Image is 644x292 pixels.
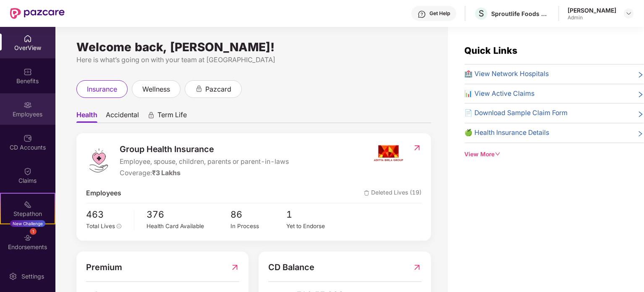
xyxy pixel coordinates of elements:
[30,228,37,235] div: 1
[76,44,431,50] div: Welcome back, [PERSON_NAME]!
[637,71,644,79] span: right
[120,157,289,167] span: Employee, spouse, children, parents or parent-in-laws
[465,89,535,99] span: 📊 View Active Claims
[147,222,231,231] div: Health Card Available
[9,272,17,281] img: svg+xml;base64,PHN2ZyBpZD0iU2V0dGluZy0yMHgyMCIgeG1sbnM9Imh0dHA6Ly93d3cudzMub3JnLzIwMDAvc3ZnIiB3aW...
[568,14,616,21] div: Admin
[147,111,155,119] div: animation
[24,167,32,176] img: svg+xml;base64,PHN2ZyBpZD0iQ2xhaW0iIHhtbG5zPSJodHRwOi8vd3d3LnczLm9yZy8yMDAwL3N2ZyIgd2lkdGg9IjIwIi...
[637,90,644,99] span: right
[24,200,32,209] img: svg+xml;base64,PHN2ZyB4bWxucz0iaHR0cDovL3d3dy53My5vcmcvMjAwMC9zdmciIHdpZHRoPSIyMSIgaGVpZ2h0PSIyMC...
[364,188,421,199] span: Deleted Lives (19)
[157,110,187,123] span: Term Life
[230,208,286,222] span: 86
[10,8,65,19] img: New Pazcare Logo
[465,108,568,118] span: 📄 Download Sample Claim Form
[24,101,32,109] img: svg+xml;base64,PHN2ZyBpZD0iRW1wbG95ZWVzIiB4bWxucz0iaHR0cDovL3d3dy53My5vcmcvMjAwMC9zdmciIHdpZHRoPS...
[10,220,45,227] div: New Challenge
[86,261,122,274] span: Premium
[86,223,115,229] span: Total Lives
[268,261,314,274] span: CD Balance
[120,168,289,179] div: Coverage:
[205,84,231,95] span: pazcard
[364,190,369,196] img: deleteIcon
[495,151,501,157] span: down
[479,8,484,18] span: S
[465,128,550,138] span: 🍏 Health Insurance Details
[413,261,421,274] img: RedirectIcon
[465,150,644,159] div: View More
[117,224,122,229] span: info-circle
[637,110,644,118] span: right
[142,84,170,95] span: wellness
[465,69,549,79] span: 🏥 View Network Hospitals
[287,222,343,231] div: Yet to Endorse
[568,6,616,14] div: [PERSON_NAME]
[24,34,32,43] img: svg+xml;base64,PHN2ZyBpZD0iSG9tZSIgeG1sbnM9Imh0dHA6Ly93d3cudzMub3JnLzIwMDAvc3ZnIiB3aWR0aD0iMjAiIG...
[76,55,431,65] div: Here is what’s going on with your team at [GEOGRAPHIC_DATA]
[637,129,644,138] span: right
[19,272,47,281] div: Settings
[195,85,203,92] div: animation
[86,148,111,173] img: logo
[491,10,550,18] div: Sproutlife Foods Private Limited
[626,10,632,17] img: svg+xml;base64,PHN2ZyBpZD0iRHJvcGRvd24tMzJ4MzIiIHhtbG5zPSJodHRwOi8vd3d3LnczLm9yZy8yMDAwL3N2ZyIgd2...
[120,143,289,156] span: Group Health Insurance
[287,208,343,222] span: 1
[152,169,181,177] span: ₹3 Lakhs
[418,10,426,18] img: svg+xml;base64,PHN2ZyBpZD0iSGVscC0zMngzMiIgeG1sbnM9Imh0dHA6Ly93d3cudzMub3JnLzIwMDAvc3ZnIiB3aWR0aD...
[76,110,97,123] span: Health
[1,210,55,218] div: Stepathon
[465,45,518,56] span: Quick Links
[373,143,404,164] img: insurerIcon
[147,208,231,222] span: 376
[230,222,286,231] div: In Process
[24,134,32,142] img: svg+xml;base64,PHN2ZyBpZD0iQ0RfQWNjb3VudHMiIGRhdGEtbmFtZT0iQ0QgQWNjb3VudHMiIHhtbG5zPSJodHRwOi8vd3...
[413,144,421,152] img: RedirectIcon
[429,10,450,17] div: Get Help
[86,188,121,199] span: Employees
[230,261,239,274] img: RedirectIcon
[86,208,128,222] span: 463
[24,68,32,76] img: svg+xml;base64,PHN2ZyBpZD0iQmVuZWZpdHMiIHhtbG5zPSJodHRwOi8vd3d3LnczLm9yZy8yMDAwL3N2ZyIgd2lkdGg9Ij...
[106,110,139,123] span: Accidental
[87,84,117,95] span: insurance
[24,234,32,242] img: svg+xml;base64,PHN2ZyBpZD0iRW5kb3JzZW1lbnRzIiB4bWxucz0iaHR0cDovL3d3dy53My5vcmcvMjAwMC9zdmciIHdpZH...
